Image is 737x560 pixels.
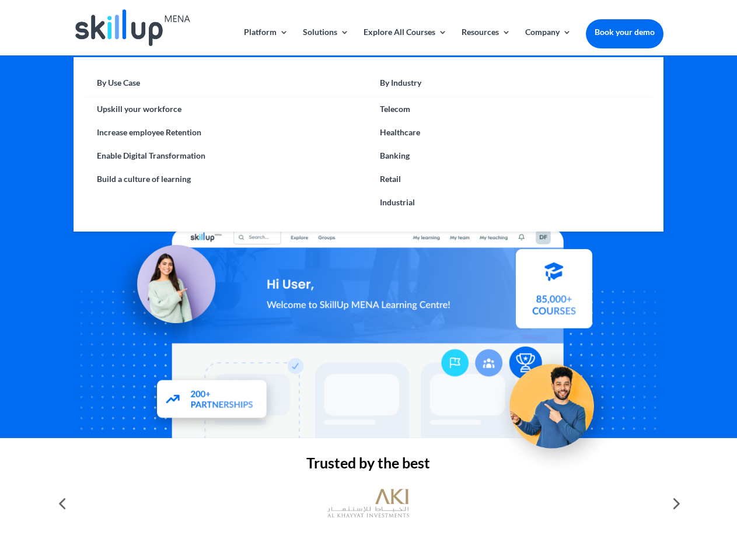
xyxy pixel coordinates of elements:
[244,28,288,55] a: Platform
[543,434,737,560] iframe: Chat Widget
[85,97,368,121] a: Upskill your workforce
[74,456,663,476] h2: Trusted by the best
[368,75,651,97] a: By Industry
[516,254,592,333] img: Courses library - SkillUp MENA
[75,9,190,46] img: Skillup Mena
[368,144,651,167] a: Banking
[85,121,368,144] a: Increase employee Retention
[368,97,651,121] a: Telecom
[303,28,349,55] a: Solutions
[109,232,227,350] img: Learning Management Solution - SkillUp
[145,369,280,432] img: Partners - SkillUp Mena
[462,28,511,55] a: Resources
[85,144,368,167] a: Enable Digital Transformation
[525,28,571,55] a: Company
[368,121,651,144] a: Healthcare
[327,483,409,524] img: al khayyat investments logo
[493,339,622,469] img: Upskill your workforce - SkillUp
[586,19,663,45] a: Book your demo
[368,191,651,214] a: Industrial
[85,167,368,191] a: Build a culture of learning
[364,28,447,55] a: Explore All Courses
[368,167,651,191] a: Retail
[85,75,368,97] a: By Use Case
